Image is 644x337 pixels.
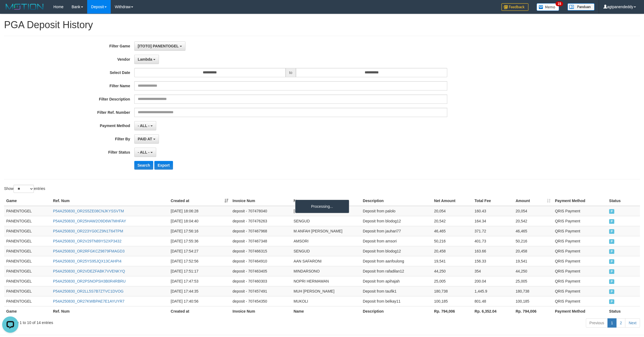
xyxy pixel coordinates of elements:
[432,216,472,226] td: 20,542
[138,57,152,61] span: Lambda
[169,236,230,246] td: [DATE] 17:55:36
[138,44,179,48] span: [ITOTO] PANENTOGEL
[361,296,432,306] td: Deposit from belkay11
[361,286,432,296] td: Deposit from taufik1
[609,209,614,214] span: PAID
[609,259,614,264] span: PAID
[169,256,230,266] td: [DATE] 17:52:56
[472,226,514,236] td: 371.72
[361,276,432,286] td: Deposit from apihajah
[169,206,230,216] td: [DATE] 18:06:28
[4,286,51,296] td: PANENTOGEL
[53,299,125,303] a: P54A250830_OR27KWBPAE7E1AYUYR7
[230,216,291,226] td: deposit - 707476263
[609,289,614,294] span: PAID
[555,1,563,6] span: 15
[553,266,607,276] td: QRIS Payment
[609,269,614,274] span: PAID
[609,219,614,224] span: PAID
[291,236,361,246] td: AMSORI
[169,286,230,296] td: [DATE] 17:44:35
[4,216,51,226] td: PANENTOGEL
[4,296,51,306] td: PANENTOGEL
[513,236,553,246] td: 50,216
[361,236,432,246] td: Deposit from amsori
[513,196,553,206] th: Amount: activate to sort column ascending
[4,276,51,286] td: PANENTOGEL
[291,216,361,226] td: SENGUD
[553,226,607,236] td: QRIS Payment
[169,226,230,236] td: [DATE] 17:56:16
[553,286,607,296] td: QRIS Payment
[169,246,230,256] td: [DATE] 17:54:27
[4,266,51,276] td: PANENTOGEL
[513,226,553,236] td: 46,465
[472,296,514,306] td: 801.48
[169,266,230,276] td: [DATE] 17:51:17
[230,296,291,306] td: deposit - 707454350
[513,286,553,296] td: 180,738
[230,226,291,236] td: deposit - 707467968
[513,206,553,216] td: 20,054
[51,306,169,316] th: Ref. Num
[53,229,123,233] a: P54A250830_OR223YG0CZ9N1T64TPM
[53,289,124,293] a: P54A250830_OR2LL5S7B7ZTVC1DVOG
[230,266,291,276] td: deposit - 707463405
[472,276,514,286] td: 200.04
[609,279,614,284] span: PAID
[230,286,291,296] td: deposit - 707457491
[286,68,296,77] span: to
[291,286,361,296] td: MUH [PERSON_NAME]
[432,246,472,256] td: 20,458
[361,226,432,236] td: Deposit from jauhari77
[361,196,432,206] th: Description
[230,276,291,286] td: deposit - 707460303
[134,134,159,144] button: PAID AT
[513,256,553,266] td: 19,541
[291,296,361,306] td: MUKOLI
[53,269,125,273] a: P54A250830_OR2VDEZFABK7VVENKYQ
[609,299,614,304] span: PAID
[53,259,122,263] a: P54A250830_OR25YS95JQX13CAHPI4
[4,206,51,216] td: PANENTOGEL
[607,306,640,316] th: Status
[53,219,126,223] a: P54A250830_OR25HAW2O9D6W7MHFAY
[472,246,514,256] td: 163.66
[169,216,230,226] td: [DATE] 18:04:40
[230,246,291,256] td: deposit - 707466315
[138,124,150,128] span: - ALL -
[472,306,514,316] th: Rp. 6,352.04
[291,226,361,236] td: M ANFAH [PERSON_NAME]
[432,276,472,286] td: 25,005
[53,279,126,283] a: P54A250830_OR2PSNOPSH3B0R4RBRU
[432,266,472,276] td: 44,250
[586,318,607,328] a: Previous
[4,20,640,30] h1: PGA Deposit History
[169,296,230,306] td: [DATE] 17:40:56
[51,196,169,206] th: Ref. Num
[134,55,159,64] button: Lambda
[4,185,45,193] label: Show entries
[230,236,291,246] td: deposit - 707467348
[513,276,553,286] td: 25,005
[361,206,432,216] td: Deposit from palolo
[134,41,185,51] button: [ITOTO] PANENTOGEL
[472,206,514,216] td: 160.43
[4,306,51,316] th: Game
[291,276,361,286] td: NOPRI HERMAWAN
[472,236,514,246] td: 401.73
[432,236,472,246] td: 50,216
[616,318,625,328] a: 2
[472,196,514,206] th: Total Fee
[134,121,156,130] button: - ALL -
[432,306,472,316] th: Rp. 794,006
[4,256,51,266] td: PANENTOGEL
[230,306,291,316] th: Invoice Num
[4,236,51,246] td: PANENTOGEL
[2,2,18,18] button: Open LiveChat chat widget
[567,3,594,11] img: panduan.png
[553,276,607,286] td: QRIS Payment
[432,196,472,206] th: Net Amount
[138,137,152,141] span: PAID AT
[553,216,607,226] td: QRIS Payment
